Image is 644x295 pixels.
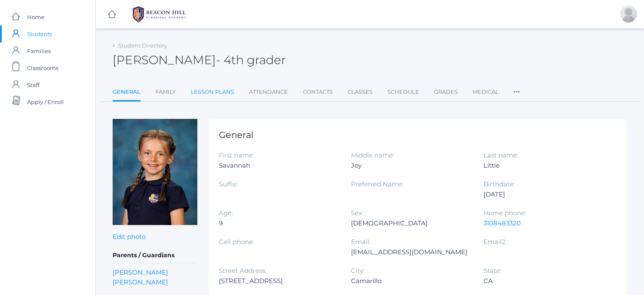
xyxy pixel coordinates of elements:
[219,218,338,228] div: 9
[351,267,365,275] label: City:
[219,276,338,286] div: [STREET_ADDRESS]
[219,151,254,159] label: First name:
[434,84,458,101] a: Grades
[155,84,176,101] a: Family
[127,4,191,25] img: 1_BHCALogos-05.png
[113,248,197,263] h5: Parents / Guardians
[484,160,603,171] div: Little
[219,238,254,246] label: Cell phone:
[27,8,44,25] span: Home
[351,160,470,171] div: Joy
[219,160,338,171] div: Savannah
[484,267,501,275] label: State:
[303,84,333,101] a: Contacts
[113,267,168,277] a: [PERSON_NAME]
[27,93,64,110] span: Apply / Enroll
[219,267,266,275] label: Street Address:
[484,219,521,227] a: 3108483320
[216,53,286,67] span: - 4th grader
[348,84,373,101] a: Classes
[620,6,637,22] div: Alison Little
[387,84,419,101] a: Schedule
[249,84,288,101] a: Attendance
[27,25,52,42] span: Students
[351,209,363,217] label: Sex:
[484,180,515,188] label: Birthdate:
[113,84,141,102] a: General
[351,276,470,286] div: Camarillo
[351,180,404,188] label: Preferred Name:
[113,119,197,225] img: Savannah Little
[351,218,470,228] div: [DEMOGRAPHIC_DATA]
[113,233,146,241] a: Edit photo
[351,151,394,159] label: Middle name:
[351,238,370,246] label: Email:
[27,76,39,93] span: Staff
[219,180,238,188] label: Suffix:
[27,42,51,59] span: Families
[219,209,233,217] label: Age:
[191,84,234,101] a: Lesson Plans
[484,151,518,159] label: Last name:
[484,238,506,246] label: Email2:
[351,247,470,257] div: [EMAIL_ADDRESS][DOMAIN_NAME]
[484,189,603,199] div: [DATE]
[484,276,603,286] div: CA
[118,42,167,49] a: Student Directory
[219,130,616,140] h1: General
[113,277,168,287] a: [PERSON_NAME]
[113,53,286,67] h2: [PERSON_NAME]
[473,84,499,101] a: Medical
[484,209,526,217] label: Home phone:
[27,59,58,76] span: Classrooms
